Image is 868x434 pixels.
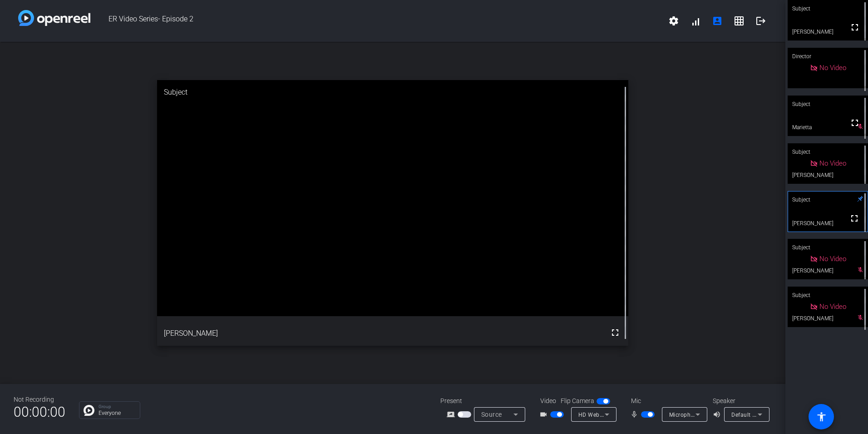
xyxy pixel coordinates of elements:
span: ER Video Series- Episode 2 [90,10,663,32]
span: Microphone Array (Realtek(R) Audio) [669,411,766,418]
p: Group [99,404,135,409]
mat-icon: accessibility [816,411,827,422]
span: No Video [819,159,846,167]
div: Not Recording [14,395,65,404]
span: Flip Camera [561,396,594,406]
mat-icon: screen_share_outline [447,409,458,420]
span: No Video [819,255,846,263]
span: Source [481,411,502,418]
div: Mic [622,396,713,406]
button: signal_cellular_alt [685,10,706,32]
span: HD Webcam eMeet C960 (328f:006d) [578,411,677,418]
span: No Video [819,64,846,72]
div: Subject [157,80,628,105]
mat-icon: fullscreen [610,327,621,338]
p: Everyone [99,410,135,416]
img: white-gradient.svg [18,10,90,26]
div: Subject [788,191,868,208]
mat-icon: settings [668,15,679,26]
div: Subject [788,239,868,256]
mat-icon: account_box [712,15,723,26]
mat-icon: logout [755,15,766,26]
span: Video [540,396,556,406]
div: Present [440,396,531,406]
mat-icon: grid_on [734,15,745,26]
span: No Video [819,303,846,311]
mat-icon: fullscreen [849,22,860,33]
div: Director [788,48,868,65]
mat-icon: fullscreen [849,117,860,128]
span: 00:00:00 [14,401,65,423]
mat-icon: mic_none [630,409,641,420]
div: Subject [788,287,868,304]
div: Subject [788,96,868,113]
span: Default - Speakers (Realtek(R) Audio) [731,411,829,418]
mat-icon: volume_up [713,409,724,420]
mat-icon: videocam_outline [539,409,550,420]
div: Subject [788,143,868,161]
div: Speaker [713,396,767,406]
img: Chat Icon [84,405,94,416]
mat-icon: fullscreen [849,213,860,224]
